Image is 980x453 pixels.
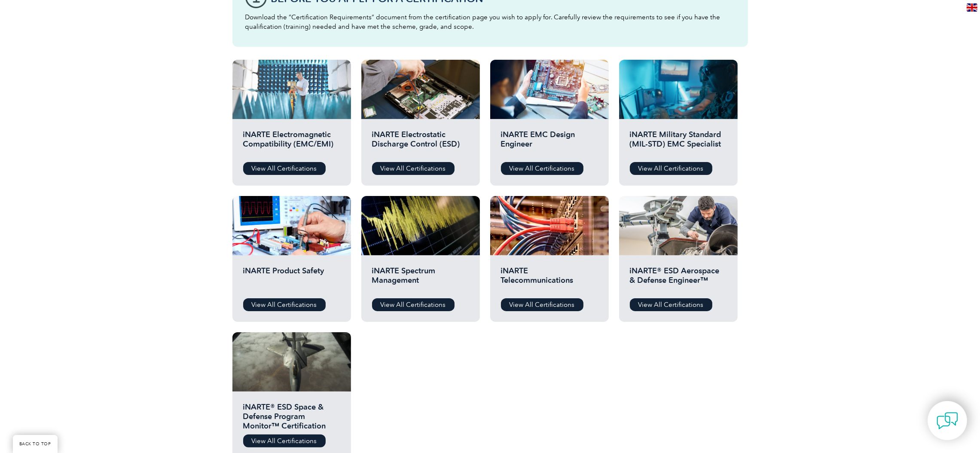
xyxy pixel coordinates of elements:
[243,402,340,428] h2: iNARTE® ESD Space & Defense Program Monitor™ Certification
[243,298,326,311] a: View All Certifications
[243,162,326,175] a: View All Certifications
[501,130,598,156] h2: iNARTE EMC Design Engineer
[501,162,583,175] a: View All Certifications
[245,12,735,31] p: Download the “Certification Requirements” document from the certification page you wish to apply ...
[630,130,727,156] h2: iNARTE Military Standard (MIL-STD) EMC Specialist
[243,435,326,447] a: View All Certifications
[372,162,455,175] a: View All Certifications
[372,266,469,292] h2: iNARTE Spectrum Management
[243,266,340,292] h2: iNARTE Product Safety
[372,130,469,156] h2: iNARTE Electrostatic Discharge Control (ESD)
[372,298,455,311] a: View All Certifications
[630,162,712,175] a: View All Certifications
[937,410,958,432] img: contact-chat.png
[243,130,340,156] h2: iNARTE Electromagnetic Compatibility (EMC/EMI)
[967,3,977,12] img: en
[501,266,598,292] h2: iNARTE Telecommunications
[13,435,58,453] a: BACK TO TOP
[630,298,712,311] a: View All Certifications
[630,266,727,292] h2: iNARTE® ESD Aerospace & Defense Engineer™
[501,298,583,311] a: View All Certifications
